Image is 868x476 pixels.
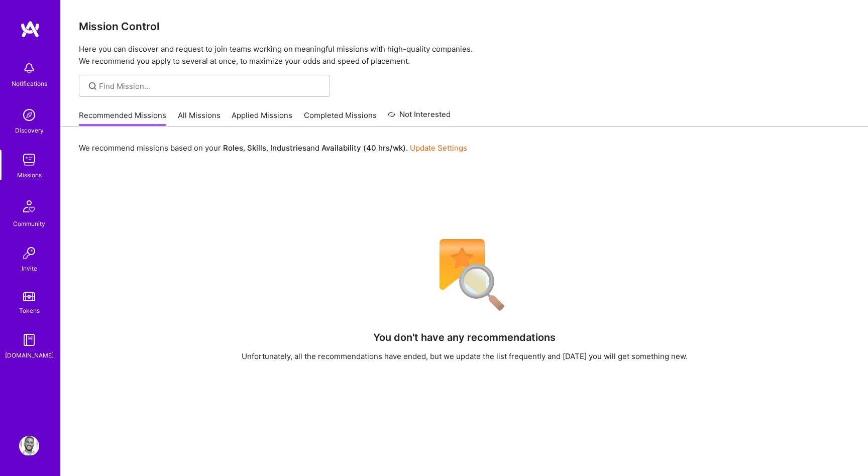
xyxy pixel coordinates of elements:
[17,194,41,218] img: Community
[19,330,39,350] img: guide book
[17,436,42,456] a: User Avatar
[17,170,42,180] div: Missions
[99,81,322,91] input: Find Mission...
[242,351,688,362] div: Unfortunately, all the recommendations have ended, but we update the list frequently and [DATE] y...
[270,143,306,153] b: Industries
[19,150,39,170] img: teamwork
[223,143,243,153] b: Roles
[19,105,39,125] img: discovery
[19,436,39,456] img: User Avatar
[422,232,507,318] img: No Results
[178,110,221,127] a: All Missions
[22,263,37,274] div: Invite
[15,125,44,136] div: Discovery
[19,305,40,316] div: Tokens
[232,110,292,127] a: Applied Missions
[373,331,556,343] h4: You don't have any recommendations
[79,143,467,153] p: We recommend missions based on your , , and .
[20,20,40,38] img: logo
[12,78,47,89] div: Notifications
[5,350,54,361] div: [DOMAIN_NAME]
[304,110,377,127] a: Completed Missions
[79,20,850,33] h3: Mission Control
[388,108,451,127] a: Not Interested
[19,243,39,263] img: Invite
[87,80,98,92] i: icon SearchGrey
[321,143,406,153] b: Availability (40 hrs/wk)
[410,143,467,153] a: Update Settings
[247,143,266,153] b: Skills
[23,292,35,301] img: tokens
[79,43,850,67] p: Here you can discover and request to join teams working on meaningful missions with high-quality ...
[19,58,39,78] img: bell
[13,218,45,229] div: Community
[79,110,166,127] a: Recommended Missions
